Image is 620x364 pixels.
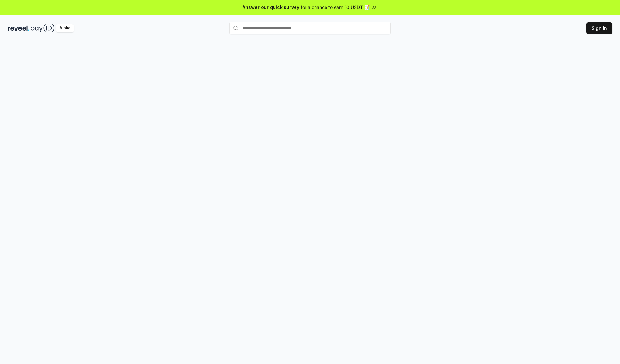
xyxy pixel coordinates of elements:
img: reveel_dark [8,24,29,32]
div: Alpha [56,24,74,32]
img: pay_id [31,24,55,32]
span: Answer our quick survey [243,4,299,11]
button: Sign In [586,22,612,34]
span: for a chance to earn 10 USDT 📝 [301,4,370,11]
